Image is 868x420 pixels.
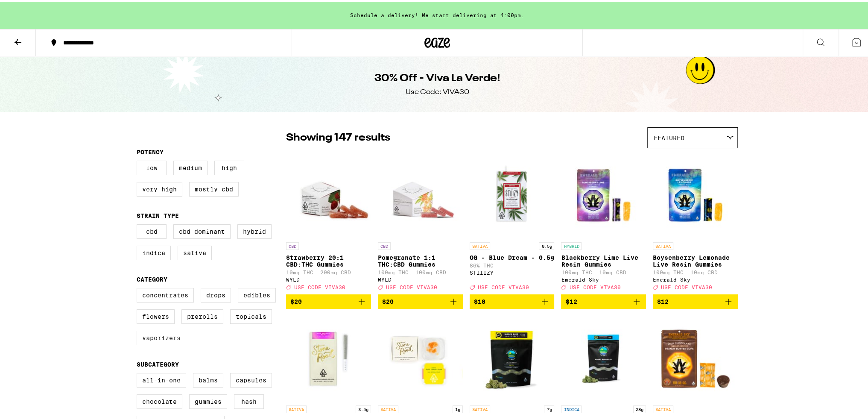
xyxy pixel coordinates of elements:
[661,283,712,288] span: USE CODE VIVA30
[561,151,646,236] img: Emerald Sky - Blackberry Lime Live Resin Gummies
[378,253,463,266] p: Pomegranate 1:1 THC:CBD Gummies
[137,393,182,407] label: Chocolate
[653,314,738,399] img: Emerald Sky - Sativa Peanut Butter Cups 10-Pack
[374,70,500,84] h1: 30% Off - Viva La Verde!
[654,133,684,140] span: Featured
[137,286,194,301] label: Concentrates
[286,151,371,236] img: WYLD - Strawberry 20:1 CBD:THC Gummies
[137,223,167,237] label: CBD
[653,275,738,281] div: Emerald Sky
[356,404,371,411] p: 3.5g
[286,268,371,273] p: 10mg THC: 200mg CBD
[230,371,272,386] label: Capsules
[189,393,227,407] label: Gummies
[378,151,463,236] img: WYLD - Pomegranate 1:1 THC:CBD Gummies
[569,283,620,288] span: USE CODE VIVA30
[561,404,582,411] p: INDICA
[286,253,371,266] p: Strawberry 20:1 CBD:THC Gummies
[470,151,555,236] img: STIIIZY - OG - Blue Dream - 0.5g
[378,275,463,281] div: WYLD
[286,241,299,248] p: CBD
[470,261,555,267] p: 86% THC
[561,293,646,307] button: Add to bag
[653,253,738,266] p: Boysenberry Lemonade Live Resin Gummies
[565,297,577,303] span: $12
[137,308,175,322] label: Flowers
[657,297,669,303] span: $12
[561,275,646,281] div: Emerald Sky
[378,241,391,248] p: CBD
[470,241,490,248] p: SATIVA
[286,404,307,411] p: SATIVA
[653,293,738,307] button: Add to bag
[378,404,398,411] p: SATIVA
[189,180,239,195] label: Mostly CBD
[181,308,223,322] label: Prerolls
[653,404,673,411] p: SATIVA
[5,6,61,13] span: Hi. Need any help?
[137,244,171,258] label: Indica
[286,293,371,307] button: Add to bag
[539,241,554,248] p: 0.5g
[453,404,463,411] p: 1g
[544,404,554,411] p: 7g
[470,293,555,307] button: Add to bag
[653,151,738,236] img: Emerald Sky - Boysenberry Lemonade Live Resin Gummies
[234,393,264,407] label: Hash
[173,159,208,173] label: Medium
[470,314,555,399] img: Glass House - Lilac Diesel Smalls - 7g
[386,283,437,288] span: USE CODE VIVA30
[653,268,738,273] p: 100mg THC: 10mg CBD
[561,268,646,273] p: 100mg THC: 10mg CBD
[406,86,469,95] div: Use Code: VIVA30
[470,404,490,411] p: SATIVA
[193,371,223,386] label: Balms
[561,241,582,248] p: HYBRID
[378,268,463,273] p: 100mg THC: 100mg CBD
[173,223,231,237] label: CBD Dominant
[137,159,167,173] label: Low
[137,371,186,386] label: All-In-One
[378,293,463,307] button: Add to bag
[178,244,212,258] label: Sativa
[474,297,485,303] span: $18
[470,253,555,259] p: OG - Blue Dream - 0.5g
[470,151,555,293] a: Open page for OG - Blue Dream - 0.5g from STIIIZY
[237,223,272,237] label: Hybrid
[470,268,555,274] div: STIIIZY
[561,314,646,399] img: Glass House - Donny Burger #5 - 28g
[290,297,302,303] span: $20
[286,151,371,293] a: Open page for Strawberry 20:1 CBD:THC Gummies from WYLD
[201,286,231,301] label: Drops
[286,129,390,144] p: Showing 147 results
[561,253,646,266] p: Blackberry Lime Live Resin Gummies
[378,151,463,293] a: Open page for Pomegranate 1:1 THC:CBD Gummies from WYLD
[137,211,179,217] legend: Strain Type
[286,314,371,399] img: Stone Road - Sour Amnesia Haze Infused 5-Pack - 3.5g
[382,297,394,303] span: $20
[478,283,529,288] span: USE CODE VIVA30
[238,286,276,301] label: Edibles
[137,359,179,366] legend: Subcategory
[137,274,167,281] legend: Category
[230,308,272,322] label: Topicals
[137,147,164,154] legend: Potency
[653,151,738,293] a: Open page for Boysenberry Lemonade Live Resin Gummies from Emerald Sky
[653,241,673,248] p: SATIVA
[633,404,646,411] p: 28g
[378,314,463,399] img: Stone Road - Sour Lemon Haze Sugar - 1g
[294,283,345,288] span: USE CODE VIVA30
[286,275,371,281] div: WYLD
[561,151,646,293] a: Open page for Blackberry Lime Live Resin Gummies from Emerald Sky
[137,180,182,195] label: Very High
[214,159,244,173] label: High
[137,329,186,344] label: Vaporizers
